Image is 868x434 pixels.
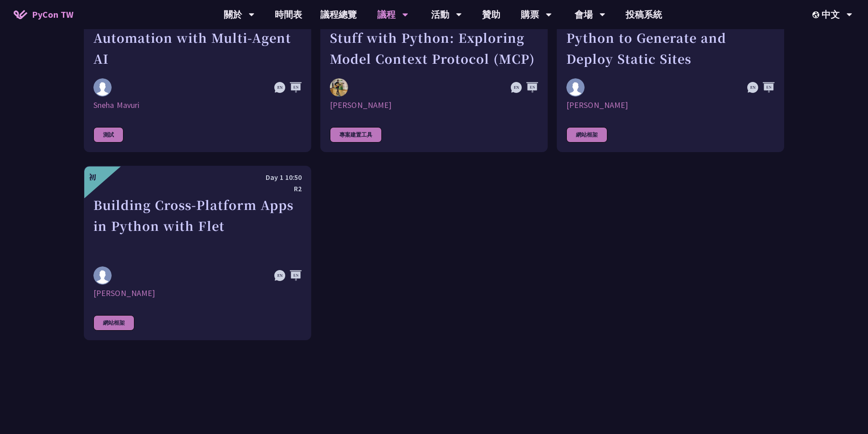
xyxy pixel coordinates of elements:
[93,172,302,183] div: Day 1 10:50
[84,166,311,340] a: 初 Day 1 10:50 R2 Building Cross-Platform Apps in Python with Flet Cyrus Mante [PERSON_NAME] 網站框架
[93,266,112,285] img: Cyrus Mante
[566,78,585,97] img: Daniel Gau
[14,10,27,19] img: Home icon of PyCon TW 2025
[566,100,775,111] div: [PERSON_NAME]
[812,11,822,18] img: Locale Icon
[93,78,112,97] img: Sneha Mavuri
[330,100,538,111] div: [PERSON_NAME]
[93,183,302,194] div: R2
[89,172,96,183] div: 初
[93,288,302,299] div: [PERSON_NAME]
[566,6,775,69] div: Zero to Auto Docs: Using Python to Generate and Deploy Static Sites
[32,8,73,21] span: PyCon TW
[93,315,134,331] div: 網站框架
[93,127,123,143] div: 測試
[330,78,348,97] img: Ryosuke Tanno
[330,6,538,69] div: Automate the External Boring Stuff with Python: Exploring Model Context Protocol (MCP)
[566,127,607,143] div: 網站框架
[93,100,302,111] div: Sneha Mavuri
[330,127,382,143] div: 專案建置工具
[93,194,302,257] div: Building Cross-Platform Apps in Python with Flet
[5,3,82,26] a: PyCon TW
[93,6,302,69] div: Beyond Test Scripts: Smarter Automation with Multi-Agent AI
